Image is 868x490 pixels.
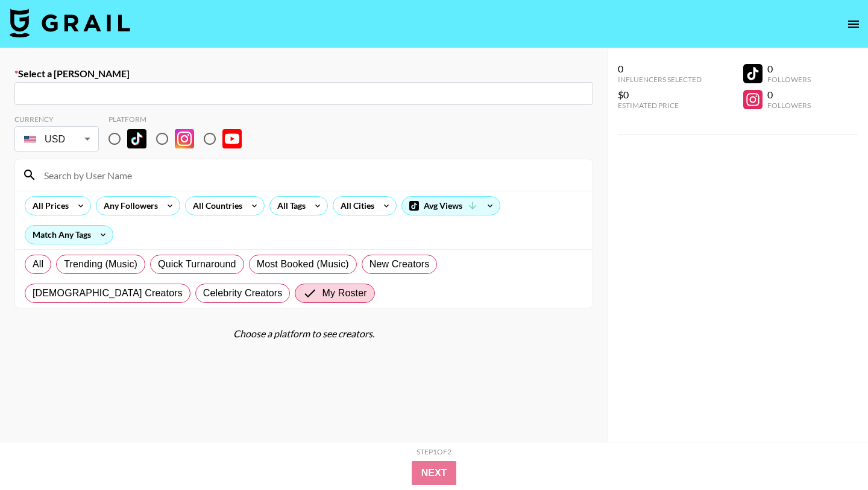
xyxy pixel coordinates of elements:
[14,68,593,80] label: Select a [PERSON_NAME]
[257,257,349,272] span: Most Booked (Music)
[37,165,585,185] input: Search by User Name
[64,257,137,272] span: Trending (Music)
[618,89,702,101] div: $0
[270,197,308,215] div: All Tags
[127,129,146,148] img: TikTok
[618,63,702,75] div: 0
[186,197,245,215] div: All Countries
[17,129,96,150] div: USD
[370,257,430,272] span: New Creators
[402,197,500,215] div: Avg Views
[14,328,593,340] div: Choose a platform to see creators.
[412,461,457,485] button: Next
[767,89,811,101] div: 0
[618,101,702,110] div: Estimated Price
[203,286,283,301] span: Celebrity Creators
[222,129,242,148] img: YouTube
[10,8,130,37] img: Grail Talent
[841,12,866,36] button: open drawer
[417,447,451,456] div: Step 1 of 2
[33,257,43,272] span: All
[767,101,811,110] div: Followers
[767,63,811,75] div: 0
[175,129,194,148] img: Instagram
[14,115,99,124] div: Currency
[96,197,160,215] div: Any Followers
[158,257,236,272] span: Quick Turnaround
[25,197,71,215] div: All Prices
[322,286,366,301] span: My Roster
[767,75,811,84] div: Followers
[618,75,702,84] div: Influencers Selected
[333,197,377,215] div: All Cities
[25,226,113,244] div: Match Any Tags
[108,115,251,124] div: Platform
[33,286,183,301] span: [DEMOGRAPHIC_DATA] Creators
